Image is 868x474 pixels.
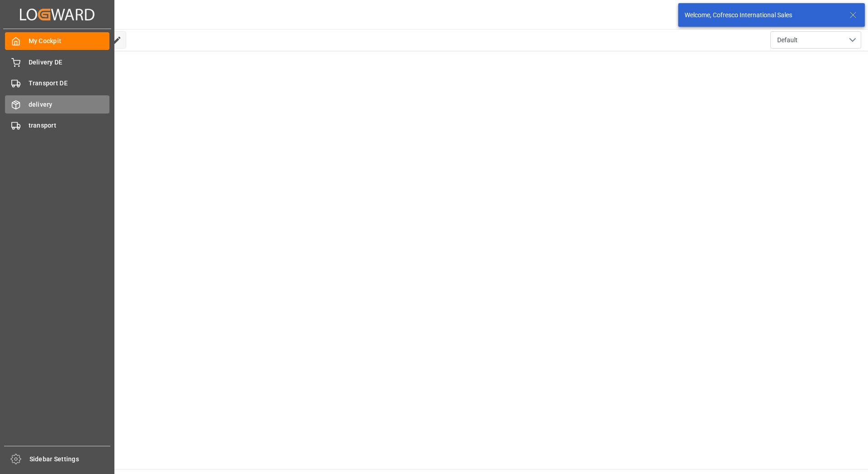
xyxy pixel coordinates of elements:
[29,100,110,109] span: delivery
[5,74,109,92] a: Transport DE
[777,35,798,45] span: Default
[5,117,109,134] a: transport
[685,10,841,20] div: Welcome, Cofresco International Sales
[5,95,109,113] a: delivery
[29,79,110,88] span: Transport DE
[5,32,109,50] a: My Cockpit
[29,58,110,67] span: Delivery DE
[5,53,109,71] a: Delivery DE
[30,454,111,464] span: Sidebar Settings
[29,121,110,130] span: transport
[29,36,110,46] span: My Cockpit
[770,31,861,49] button: open menu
